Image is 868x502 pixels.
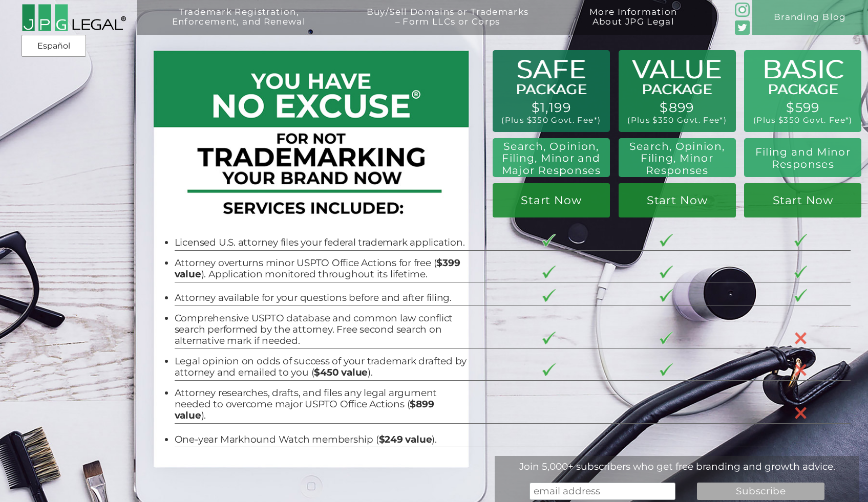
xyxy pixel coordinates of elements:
a: Trademark Registration,Enforcement, and Renewal [146,7,332,42]
div: Join 5,000+ subscribers who get free branding and growth advice. [495,461,859,472]
img: X-30-3.png [794,332,807,344]
b: $899 value [175,398,434,421]
input: Subscribe [697,483,824,500]
img: glyph-logo_May2016-green3-90.png [735,3,749,17]
input: email address [530,483,675,500]
a: More InformationAbout JPG Legal [563,7,703,42]
li: Attorney researches, drafts, and files any legal argument needed to overcome major USPTO Office A... [175,387,467,421]
h2: Filing and Minor Responses [751,146,855,170]
b: $249 value [379,433,432,445]
img: Twitter_Social_Icon_Rounded_Square_Color-mid-green3-90.png [735,20,749,35]
a: Buy/Sell Domains or Trademarks– Form LLCs or Corps [341,7,555,42]
img: checkmark-border-3.png [660,363,672,376]
img: 2016-logo-black-letters-3-r.png [22,4,125,32]
li: Attorney available for your questions before and after filing. [175,292,467,303]
img: checkmark-border-3.png [542,289,555,302]
li: One-year Markhound Watch membership ( ). [175,434,467,445]
a: Start Now [744,183,861,217]
img: checkmark-border-3.png [542,266,555,278]
img: X-30-3.png [794,406,807,419]
img: checkmark-border-3.png [660,266,672,278]
a: Start Now [493,183,610,217]
li: Comprehensive USPTO database and common law conflict search performed by the attorney. Free secon... [175,313,467,346]
img: checkmark-border-3.png [794,266,807,278]
img: checkmark-border-3.png [794,289,807,302]
b: $450 value [314,366,368,378]
h2: Search, Opinion, Filing, Minor and Major Responses [498,140,605,177]
a: Start Now [619,183,736,217]
img: checkmark-border-3.png [794,234,807,247]
img: checkmark-border-3.png [542,234,555,247]
img: checkmark-border-3.png [660,289,672,302]
img: X-30-3.png [794,363,807,376]
a: Español [25,37,83,55]
img: checkmark-border-3.png [660,234,672,247]
img: checkmark-border-3.png [660,332,672,344]
img: checkmark-border-3.png [542,332,555,344]
li: Licensed U.S. attorney files your federal trademark application. [175,237,467,248]
b: $399 value [175,257,460,280]
li: Legal opinion on odds of success of your trademark drafted by attorney and emailed to you ( ). [175,356,467,378]
li: Attorney overturns minor USPTO Office Actions for free ( ). Application monitored throughout its ... [175,257,467,280]
img: checkmark-border-3.png [542,363,555,376]
h2: Search, Opinion, Filing, Minor Responses [625,140,729,177]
